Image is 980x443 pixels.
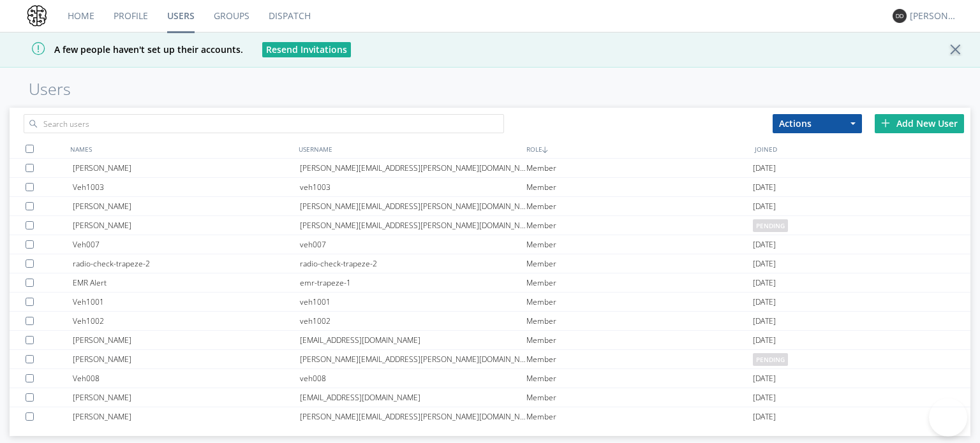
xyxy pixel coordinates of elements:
[526,407,753,426] div: Member
[526,350,753,368] div: Member
[10,178,970,197] a: Veh1003veh1003Member[DATE]
[300,293,526,311] div: veh1001
[300,407,526,426] div: [PERSON_NAME][EMAIL_ADDRESS][PERSON_NAME][DOMAIN_NAME]
[73,235,299,254] div: Veh007
[753,407,776,426] span: [DATE]
[753,353,788,366] span: pending
[10,43,243,55] span: A few people haven't set up their accounts.
[67,140,295,158] div: NAMES
[10,216,970,235] a: [PERSON_NAME][PERSON_NAME][EMAIL_ADDRESS][PERSON_NAME][DOMAIN_NAME]Memberpending
[523,140,752,158] div: ROLE
[300,350,526,368] div: [PERSON_NAME][EMAIL_ADDRESS][PERSON_NAME][DOMAIN_NAME]
[300,235,526,254] div: veh007
[526,216,753,235] div: Member
[26,4,48,27] img: 0b72d42dfa8a407a8643a71bb54b2e48
[10,197,970,216] a: [PERSON_NAME][PERSON_NAME][EMAIL_ADDRESS][PERSON_NAME][DOMAIN_NAME]Member[DATE]
[300,254,526,273] div: radio-check-trapeze-2
[73,197,299,215] div: [PERSON_NAME]
[300,388,526,407] div: [EMAIL_ADDRESS][DOMAIN_NAME]
[300,273,526,292] div: emr-trapeze-1
[262,42,351,57] button: Resend Invitations
[73,369,299,388] div: Veh008
[10,235,970,254] a: Veh007veh007Member[DATE]
[753,388,776,407] span: [DATE]
[73,178,299,196] div: Veh1003
[753,369,776,388] span: [DATE]
[526,293,753,311] div: Member
[526,235,753,254] div: Member
[526,197,753,215] div: Member
[73,273,299,292] div: EMR Alert
[73,388,299,407] div: [PERSON_NAME]
[10,407,970,426] a: [PERSON_NAME][PERSON_NAME][EMAIL_ADDRESS][PERSON_NAME][DOMAIN_NAME]Member[DATE]
[73,350,299,368] div: [PERSON_NAME]
[73,312,299,330] div: Veh1002
[10,388,970,407] a: [PERSON_NAME][EMAIL_ADDRESS][DOMAIN_NAME]Member[DATE]
[526,388,753,407] div: Member
[10,293,970,312] a: Veh1001veh1001Member[DATE]
[300,216,526,235] div: [PERSON_NAME][EMAIL_ADDRESS][PERSON_NAME][DOMAIN_NAME]
[753,293,776,312] span: [DATE]
[300,197,526,215] div: [PERSON_NAME][EMAIL_ADDRESS][PERSON_NAME][DOMAIN_NAME]
[300,331,526,349] div: [EMAIL_ADDRESS][DOMAIN_NAME]
[73,293,299,311] div: Veh1001
[526,331,753,349] div: Member
[10,350,970,369] a: [PERSON_NAME][PERSON_NAME][EMAIL_ADDRESS][PERSON_NAME][DOMAIN_NAME]Memberpending
[10,254,970,273] a: radio-check-trapeze-2radio-check-trapeze-2Member[DATE]
[526,178,753,196] div: Member
[910,10,958,22] div: [PERSON_NAME]
[753,254,776,273] span: [DATE]
[753,312,776,331] span: [DATE]
[526,312,753,330] div: Member
[295,140,524,158] div: USERNAME
[526,254,753,273] div: Member
[526,369,753,388] div: Member
[753,235,776,254] span: [DATE]
[10,369,970,388] a: Veh008veh008Member[DATE]
[753,197,776,216] span: [DATE]
[73,216,299,235] div: [PERSON_NAME]
[893,9,907,23] img: 373638.png
[753,178,776,197] span: [DATE]
[753,331,776,350] span: [DATE]
[881,119,890,127] img: plus.svg
[73,331,299,349] div: [PERSON_NAME]
[300,159,526,177] div: [PERSON_NAME][EMAIL_ADDRESS][PERSON_NAME][DOMAIN_NAME]
[10,312,970,331] a: Veh1002veh1002Member[DATE]
[300,312,526,330] div: veh1002
[875,114,964,133] div: Add New User
[73,254,299,273] div: radio-check-trapeze-2
[300,369,526,388] div: veh008
[929,398,967,437] iframe: Toggle Customer Support
[10,159,970,178] a: [PERSON_NAME][PERSON_NAME][EMAIL_ADDRESS][PERSON_NAME][DOMAIN_NAME]Member[DATE]
[300,178,526,196] div: veh1003
[73,159,299,177] div: [PERSON_NAME]
[752,140,980,158] div: JOINED
[753,219,788,232] span: pending
[73,407,299,426] div: [PERSON_NAME]
[526,159,753,177] div: Member
[24,114,504,133] input: Search users
[10,331,970,350] a: [PERSON_NAME][EMAIL_ADDRESS][DOMAIN_NAME]Member[DATE]
[753,159,776,178] span: [DATE]
[526,273,753,292] div: Member
[773,114,862,133] button: Actions
[753,273,776,293] span: [DATE]
[10,273,970,293] a: EMR Alertemr-trapeze-1Member[DATE]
